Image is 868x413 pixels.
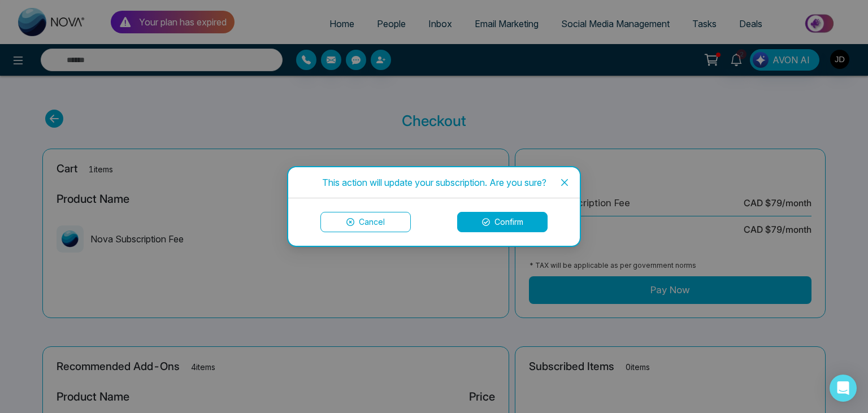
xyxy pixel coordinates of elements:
button: Confirm [457,212,548,232]
button: Cancel [320,212,411,232]
div: This action will update your subscription. Are you sure? [302,176,566,189]
div: Open Intercom Messenger [830,375,857,402]
button: Close [549,167,580,198]
span: close [560,178,569,187]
